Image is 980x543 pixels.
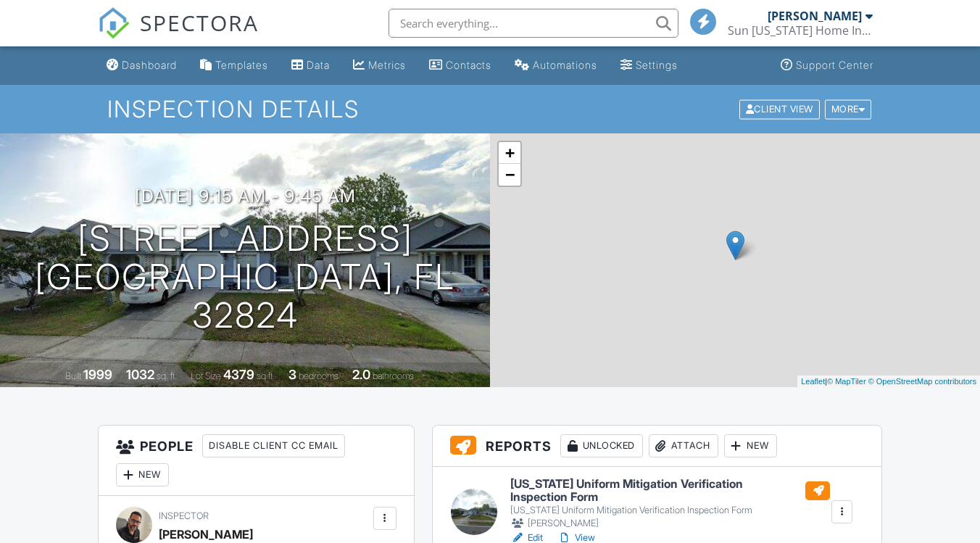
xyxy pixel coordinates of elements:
[775,52,879,79] a: Support Center
[83,367,112,382] div: 1999
[560,434,643,457] div: Unlocked
[728,23,873,38] div: Sun Florida Home Inspections, Inc.
[107,96,873,122] h1: Inspection Details
[509,52,603,79] a: Automations (Basic)
[140,7,259,38] span: SPECTORA
[202,434,345,457] div: Disable Client CC Email
[533,59,597,71] div: Automations
[768,9,862,23] div: [PERSON_NAME]
[739,99,820,119] div: Client View
[510,478,830,503] h6: [US_STATE] Uniform Mitigation Verification Inspection Form
[499,164,520,186] a: Zoom out
[510,516,830,531] div: [PERSON_NAME]
[423,52,497,79] a: Contacts
[368,59,406,71] div: Metrics
[724,434,777,457] div: New
[299,370,339,381] span: bedrooms
[510,505,830,516] div: [US_STATE] Uniform Mitigation Verification Inspection Form
[510,478,830,531] a: [US_STATE] Uniform Mitigation Verification Inspection Form [US_STATE] Uniform Mitigation Verifica...
[801,377,825,386] a: Leaflet
[352,367,370,382] div: 2.0
[157,370,177,381] span: sq. ft.
[194,52,274,79] a: Templates
[649,434,718,457] div: Attach
[122,59,177,71] div: Dashboard
[433,426,881,467] h3: Reports
[126,367,154,382] div: 1032
[347,52,412,79] a: Metrics
[135,186,356,206] h3: [DATE] 9:15 am - 9:45 am
[796,59,873,71] div: Support Center
[827,377,866,386] a: © MapTiler
[738,103,823,114] a: Client View
[797,376,980,388] div: |
[288,367,296,382] div: 3
[116,463,169,486] div: New
[825,99,872,119] div: More
[257,370,275,381] span: sq.ft.
[499,142,520,164] a: Zoom in
[23,220,467,334] h1: [STREET_ADDRESS] [GEOGRAPHIC_DATA], FL 32824
[307,59,330,71] div: Data
[446,59,491,71] div: Contacts
[65,370,81,381] span: Built
[159,510,209,521] span: Inspector
[615,52,684,79] a: Settings
[101,52,183,79] a: Dashboard
[99,426,414,496] h3: People
[868,377,976,386] a: © OpenStreetMap contributors
[389,9,678,38] input: Search everything...
[636,59,678,71] div: Settings
[191,370,221,381] span: Lot Size
[286,52,336,79] a: Data
[223,367,254,382] div: 4379
[98,20,259,50] a: SPECTORA
[215,59,268,71] div: Templates
[373,370,414,381] span: bathrooms
[98,7,130,39] img: The Best Home Inspection Software - Spectora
